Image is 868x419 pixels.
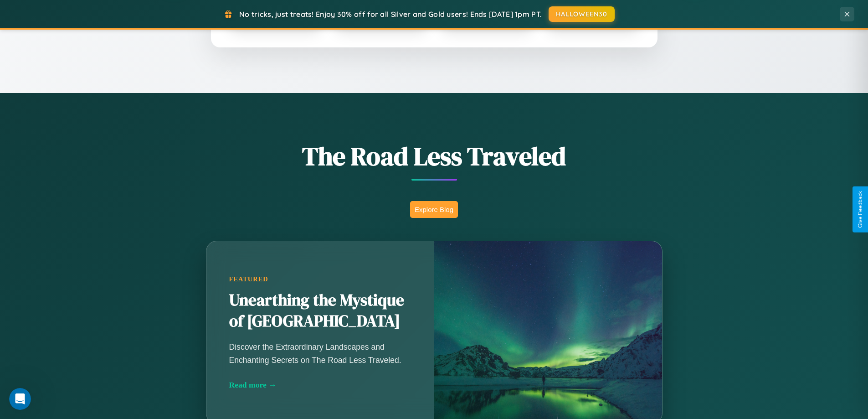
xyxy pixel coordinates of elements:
iframe: Intercom live chat [9,388,31,410]
h2: Unearthing the Mystique of [GEOGRAPHIC_DATA] [229,290,411,332]
span: No tricks, just treats! Enjoy 30% off for all Silver and Gold users! Ends [DATE] 1pm PT. [239,10,542,19]
button: Explore Blog [410,201,458,218]
div: Read more → [229,380,411,390]
div: Featured [229,275,411,283]
h1: The Road Less Traveled [161,139,708,174]
p: Discover the Extraordinary Landscapes and Enchanting Secrets on The Road Less Traveled. [229,341,411,366]
div: Give Feedback [857,191,863,228]
button: HALLOWEEN30 [549,6,615,22]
